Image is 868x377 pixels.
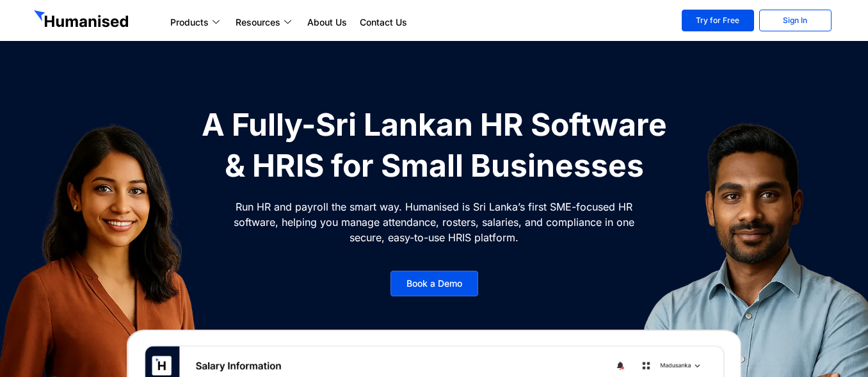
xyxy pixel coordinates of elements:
[34,10,131,31] img: GetHumanised Logo
[229,15,301,30] a: Resources
[194,104,674,186] h1: A Fully-Sri Lankan HR Software & HRIS for Small Businesses
[301,15,353,30] a: About Us
[390,271,478,296] a: Book a Demo
[164,15,229,30] a: Products
[406,279,462,288] span: Book a Demo
[682,10,754,31] a: Try for Free
[759,10,832,31] a: Sign In
[232,199,636,245] p: Run HR and payroll the smart way. Humanised is Sri Lanka’s first SME-focused HR software, helping...
[353,15,414,30] a: Contact Us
